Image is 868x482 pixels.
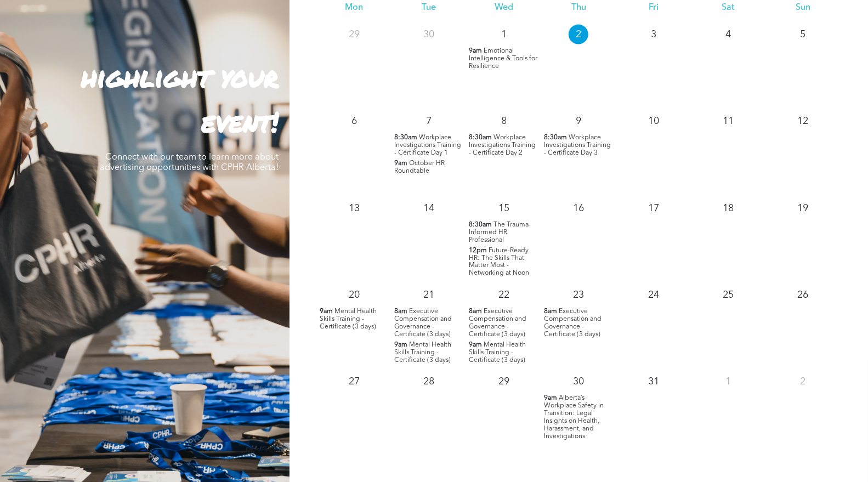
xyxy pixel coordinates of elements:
span: Executive Compensation and Governance - Certificate (3 days) [469,309,527,338]
p: 30 [569,372,588,392]
p: 1 [718,372,738,392]
p: 5 [793,25,813,44]
p: 18 [718,199,738,218]
p: 3 [644,25,663,44]
p: 26 [793,286,813,305]
div: Sat [691,3,765,13]
p: 21 [419,286,439,305]
span: Connect with our team to learn more about advertising opportunities with CPHR Alberta! [100,153,279,172]
span: 9am [394,342,407,349]
p: 28 [419,372,439,392]
p: 9 [569,111,588,131]
p: 29 [494,372,514,392]
span: Executive Compensation and Governance - Certificate (3 days) [544,309,602,338]
p: 27 [344,372,364,392]
span: Workplace Investigations Training - Certificate Day 2 [469,134,536,156]
span: 8:30am [469,134,492,141]
span: Workplace Investigations Training - Certificate Day 1 [394,134,461,156]
span: October HR Roundtable [394,160,445,174]
span: 9am [394,160,407,167]
span: 8am [544,308,557,316]
div: Sun [765,3,840,13]
span: Future-Ready HR: The Skills That Matter Most - Networking at Noon [469,247,530,277]
span: The Trauma-Informed HR Professional [469,222,531,243]
p: 30 [419,25,439,44]
p: 22 [494,286,514,305]
span: 9am [320,308,333,316]
p: 20 [344,286,364,305]
span: Mental Health Skills Training - Certificate (3 days) [320,309,377,331]
p: 17 [644,199,663,218]
p: 8 [494,111,514,131]
span: Alberta’s Workplace Safety in Transition: Legal Insights on Health, Harassment, and Investigations [544,395,604,440]
div: Thu [541,3,616,13]
span: 8:30am [469,221,492,229]
div: Tue [392,3,466,13]
p: 7 [419,111,439,131]
span: Workplace Investigations Training - Certificate Day 3 [544,134,611,156]
p: 6 [344,111,364,131]
div: Wed [467,3,541,13]
span: 8am [394,308,407,316]
span: Mental Health Skills Training - Certificate (3 days) [394,342,451,364]
p: 16 [569,199,588,218]
span: 9am [544,395,557,402]
span: 9am [469,342,483,349]
span: 8am [469,308,483,316]
p: 2 [793,372,813,392]
span: Emotional Intelligence & Tools for Resilience [469,48,538,70]
p: 11 [718,111,738,131]
div: Fri [616,3,691,13]
span: 9am [469,47,483,55]
p: 1 [494,25,514,44]
p: 4 [718,25,738,44]
p: 24 [644,286,663,305]
span: Mental Health Skills Training - Certificate (3 days) [469,342,526,364]
p: 10 [644,111,663,131]
p: 13 [344,199,364,218]
p: 23 [569,286,588,305]
div: Mon [317,3,392,13]
span: 12pm [469,247,487,254]
p: 12 [793,111,813,131]
p: 15 [494,199,514,218]
p: 29 [344,25,364,44]
span: Executive Compensation and Governance - Certificate (3 days) [394,309,452,338]
p: 25 [718,286,738,305]
p: 14 [419,199,439,218]
span: 8:30am [544,134,567,141]
strong: highlight your event! [81,57,279,141]
p: 31 [644,372,663,392]
p: 19 [793,199,813,218]
span: 8:30am [394,134,417,141]
p: 2 [569,25,588,44]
